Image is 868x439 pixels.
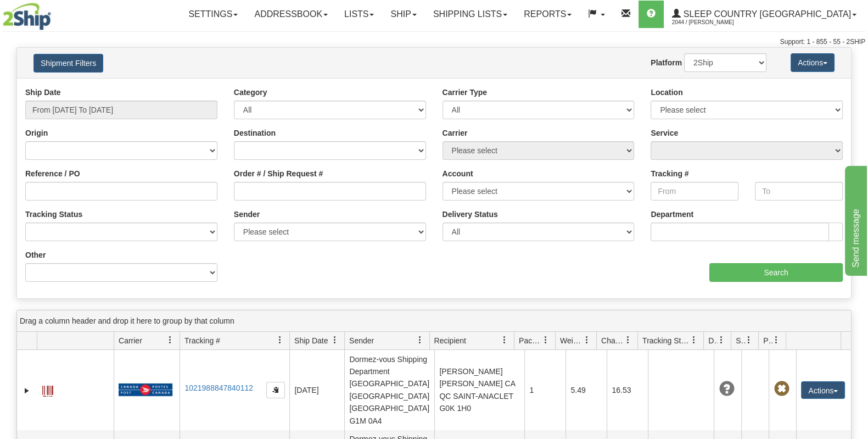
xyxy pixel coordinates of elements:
[536,331,555,349] a: Packages filter column settings
[767,331,786,349] a: Pickup Status filter column settings
[651,182,738,201] input: From
[712,331,731,349] a: Delivery Status filter column settings
[565,350,607,430] td: 5.49
[664,1,865,28] a: Sleep Country [GEOGRAPHIC_DATA] 2044 / [PERSON_NAME]
[17,310,851,332] div: grid grouping header
[651,57,682,68] label: Platform
[519,335,542,346] span: Packages
[434,350,524,430] td: [PERSON_NAME] [PERSON_NAME] CA QC SAINT-ANACLET G0K 1H0
[843,163,867,275] iframe: chat widget
[791,53,835,72] button: Actions
[180,1,246,28] a: Settings
[411,331,429,349] a: Sender filter column settings
[495,331,514,349] a: Recipient filter column settings
[619,331,637,349] a: Charge filter column settings
[289,350,344,430] td: [DATE]
[21,385,32,396] a: Expand
[560,335,583,346] span: Weight
[326,331,344,349] a: Ship Date filter column settings
[443,87,487,98] label: Carrier Type
[336,1,382,28] a: Lists
[516,1,580,28] a: Reports
[25,127,48,138] label: Origin
[719,381,734,397] span: Unknown
[524,350,565,430] td: 1
[578,331,596,349] a: Weight filter column settings
[755,182,843,201] input: To
[8,7,102,20] div: Send message
[672,17,754,28] span: 2044 / [PERSON_NAME]
[246,1,336,28] a: Addressbook
[25,87,61,98] label: Ship Date
[443,168,473,179] label: Account
[3,3,51,30] img: logo2044.jpg
[234,127,276,138] label: Destination
[443,127,468,138] label: Carrier
[607,350,648,430] td: 16.53
[184,384,253,392] a: 1021988847840112
[740,331,758,349] a: Shipment Issues filter column settings
[25,209,82,220] label: Tracking Status
[266,382,285,398] button: Copy to clipboard
[685,331,703,349] a: Tracking Status filter column settings
[425,1,516,28] a: Shipping lists
[801,381,845,399] button: Actions
[708,335,718,346] span: Delivery Status
[42,381,53,398] a: Label
[344,350,434,430] td: Dormez-vous Shipping Department [GEOGRAPHIC_DATA] [GEOGRAPHIC_DATA] [GEOGRAPHIC_DATA] G1M 0A4
[651,168,688,179] label: Tracking #
[25,168,80,179] label: Reference / PO
[234,209,260,220] label: Sender
[642,335,690,346] span: Tracking Status
[709,263,843,282] input: Search
[443,209,498,220] label: Delivery Status
[184,335,220,346] span: Tracking #
[434,335,466,346] span: Recipient
[651,209,693,220] label: Department
[33,54,103,73] button: Shipment Filters
[119,383,172,397] img: 20 - Canada Post
[382,1,424,28] a: Ship
[349,335,374,346] span: Sender
[763,335,772,346] span: Pickup Status
[774,381,789,397] span: Pickup Not Assigned
[25,249,46,260] label: Other
[651,127,678,138] label: Service
[736,335,745,346] span: Shipment Issues
[651,87,682,98] label: Location
[3,37,865,47] div: Support: 1 - 855 - 55 - 2SHIP
[234,87,267,98] label: Category
[294,335,328,346] span: Ship Date
[234,168,323,179] label: Order # / Ship Request #
[119,335,142,346] span: Carrier
[681,9,851,19] span: Sleep Country [GEOGRAPHIC_DATA]
[601,335,624,346] span: Charge
[271,331,289,349] a: Tracking # filter column settings
[161,331,180,349] a: Carrier filter column settings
